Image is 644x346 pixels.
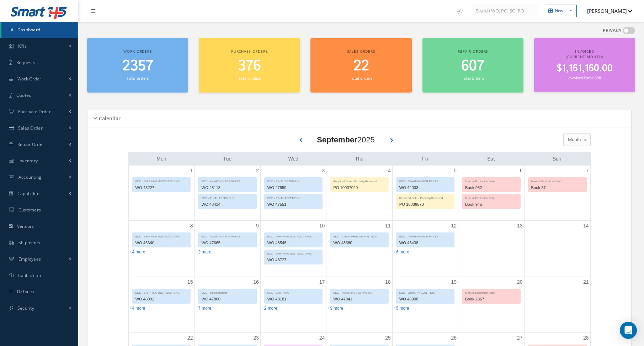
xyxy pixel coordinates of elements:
[384,221,392,231] a: September 11, 2025
[450,277,458,287] a: September 19, 2025
[97,113,121,122] h5: Calendar
[265,184,322,192] div: WO 47550
[516,221,524,231] a: September 13, 2025
[17,223,34,229] span: Vendors
[18,240,41,246] span: Shipments
[396,194,454,200] div: Required Date - Partially/Received
[524,221,590,277] td: September 14, 2025
[603,27,622,34] label: PRIVACY
[196,250,211,255] a: Show 2 more events
[17,190,42,196] span: Capabilities
[462,295,520,303] div: Book 2367
[265,178,322,184] div: EDD - FINAL ASSEMBLY
[326,277,392,333] td: September 18, 2025
[252,277,260,287] a: September 16, 2025
[555,8,563,14] div: New
[320,166,326,176] a: September 3, 2025
[17,305,34,311] span: Security
[516,277,524,287] a: September 20, 2025
[528,178,586,184] div: Manual Expiration Date
[87,38,188,93] a: Work orders 2357 Total orders
[450,221,458,231] a: September 12, 2025
[452,166,458,176] a: September 5, 2025
[265,250,322,256] div: EDD - SHIPPING INSTRUCTIONS
[462,194,520,200] div: Manual Expiration Date
[17,76,42,82] span: Work Order
[198,233,256,239] div: EDD - AWAITING FOR PARTS
[394,250,409,255] a: Show 6 more events
[18,125,43,131] span: Sales Order
[198,289,256,295] div: EDD - Replacement
[353,154,365,163] a: Thursday
[18,272,41,278] span: Calibration
[155,154,167,163] a: Monday
[461,56,484,76] span: 607
[394,306,409,311] a: Show 5 more events
[462,184,520,192] div: Book 952
[396,200,454,209] div: PO 10036573
[516,333,524,343] a: September 27, 2025
[620,322,637,339] div: Open Intercom Messenger
[318,277,326,287] a: September 17, 2025
[545,5,577,17] button: New
[252,333,260,343] a: September 23, 2025
[551,154,563,163] a: Sunday
[1,22,78,38] a: Dashboard
[265,289,322,295] div: EDD - SHIPPING
[387,166,392,176] a: September 4, 2025
[524,277,590,333] td: September 21, 2025
[396,239,454,247] div: WO 48438
[396,295,454,303] div: WO 48908
[462,289,520,295] div: Manual Expiration Date
[568,75,601,80] small: Invoices Total: 598
[396,178,454,184] div: EDD - AWAITING FOR PARTS
[317,134,375,146] div: 2025
[123,49,151,54] span: Work orders
[260,221,326,277] td: September 10, 2025
[255,166,260,176] a: September 2, 2025
[130,250,145,255] a: Show 4 more events
[198,184,256,192] div: WO 48113
[189,166,195,176] a: September 1, 2025
[422,38,523,93] a: Repair orders 607 Total orders
[585,166,590,176] a: September 7, 2025
[328,306,343,311] a: Show 9 more events
[265,194,322,200] div: EDD - FINAL ASSEMBLY
[129,221,195,277] td: September 8, 2025
[392,166,458,221] td: September 5, 2025
[130,306,145,311] a: Show 4 more events
[330,295,388,303] div: WO 47941
[458,49,488,54] span: Repair orders
[396,233,454,239] div: EDD - AWAITING FOR PARTS
[265,233,322,239] div: EDD - SHIPPING INSTRUCTIONS
[318,333,326,343] a: September 24, 2025
[326,221,392,277] td: September 11, 2025
[458,166,524,221] td: September 6, 2025
[392,277,458,333] td: September 19, 2025
[462,178,520,184] div: Manual Expiration Date
[198,239,256,247] div: WO 47665
[189,221,195,231] a: September 8, 2025
[396,184,454,192] div: WO 44033
[265,295,322,303] div: WO 48181
[133,289,191,295] div: EDD - SHIPPING INSTRUCTIONS
[255,221,260,231] a: September 9, 2025
[353,56,369,76] span: 22
[330,289,388,295] div: EDD - AWAITING FOR PARTS
[127,75,149,81] small: Total orders
[265,239,322,247] div: WO 48548
[17,289,34,295] span: Defaults
[580,4,632,18] button: [PERSON_NAME]
[347,49,375,54] span: Sales orders
[133,239,191,247] div: WO 46640
[350,75,372,81] small: Total orders
[17,141,44,147] span: Repair Order
[198,200,256,209] div: WO 48414
[186,333,195,343] a: September 22, 2025
[262,306,277,311] a: Show 2 more events
[384,333,392,343] a: September 25, 2025
[421,154,429,163] a: Friday
[18,43,27,49] span: KPIs
[330,184,388,192] div: PO 10037020
[450,333,458,343] a: September 26, 2025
